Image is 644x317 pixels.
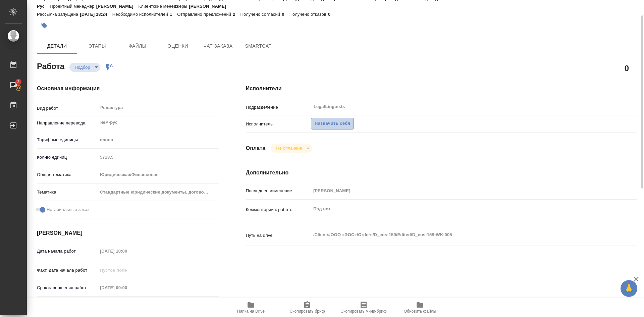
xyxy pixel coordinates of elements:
h2: 0 [625,62,629,74]
span: Детали [41,42,73,50]
p: Тарифные единицы [37,137,98,143]
button: Скопировать бриф [279,298,335,317]
p: Общая тематика [37,171,98,178]
p: Кол-во единиц [37,154,98,161]
input: Пустое поле [98,246,156,256]
h2: Работа [37,60,64,72]
h4: Дополнительно [246,169,637,177]
p: Вид работ [37,105,98,112]
p: Комментарий к работе [246,206,311,213]
p: Получено отказов [289,12,328,17]
input: Пустое поле [98,283,156,293]
span: 🙏 [623,281,635,296]
input: Пустое поле [98,265,156,275]
div: Подбор [271,144,312,153]
h4: Оплата [246,144,266,152]
p: Срок завершения работ [37,284,98,291]
input: Пустое поле [98,152,219,162]
p: [PERSON_NAME] [96,4,139,9]
textarea: Под нот [311,203,604,215]
button: Скопировать мини-бриф [335,298,392,317]
input: Пустое поле [311,186,604,196]
p: Клиентские менеджеры [139,4,189,9]
p: Проектный менеджер [50,4,96,9]
span: Нотариальный заказ [47,206,89,213]
span: Скопировать бриф [289,309,325,314]
span: Скопировать мини-бриф [340,309,386,314]
p: Факт. дата начала работ [37,267,98,274]
div: Юридическая/Финансовая [98,169,219,180]
p: Дата начала работ [37,248,98,255]
p: 0 [328,12,335,17]
h4: Основная информация [37,85,219,93]
p: Последнее изменение [246,188,311,194]
button: Назначить себя [311,118,354,129]
span: Папка на Drive [237,309,265,314]
textarea: /Clients/ООО «ЭОС»/Orders/D_eos-159/Edited/D_eos-159-WK-005 [311,229,604,241]
button: 🙏 [621,280,637,297]
p: Необходимо исполнителей [112,12,170,17]
span: Обновить файлы [404,309,436,314]
p: [DATE] 18:24 [80,12,112,17]
p: [PERSON_NAME] [189,4,231,9]
p: Исполнитель [246,121,311,127]
span: Файлы [121,42,154,50]
span: Оценки [162,42,194,50]
p: 1 [170,12,177,17]
p: 0 [282,12,289,17]
p: Рассылка запущена [37,12,80,17]
button: Обновить файлы [392,298,448,317]
span: 2 [13,78,23,85]
div: Стандартные юридические документы, договоры, уставы [98,187,219,198]
span: Чат заказа [202,42,234,50]
button: Подбор [73,64,92,70]
span: Назначить себя [315,120,350,127]
div: слово [98,134,219,146]
p: 2 [233,12,240,17]
button: Не оплачена [274,145,304,151]
button: Добавить тэг [37,18,52,33]
button: Папка на Drive [223,298,279,317]
p: Направление перевода [37,120,98,126]
p: Подразделение [246,104,311,111]
p: Путь на drive [246,232,311,239]
span: Этапы [81,42,113,50]
div: Подбор [69,63,100,72]
h4: Исполнители [246,85,637,93]
p: Отправлено предложений [177,12,233,17]
h4: [PERSON_NAME] [37,229,219,237]
p: Получено согласий [240,12,282,17]
a: 2 [2,77,25,94]
span: SmartCat [242,42,274,50]
p: Тематика [37,189,98,196]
